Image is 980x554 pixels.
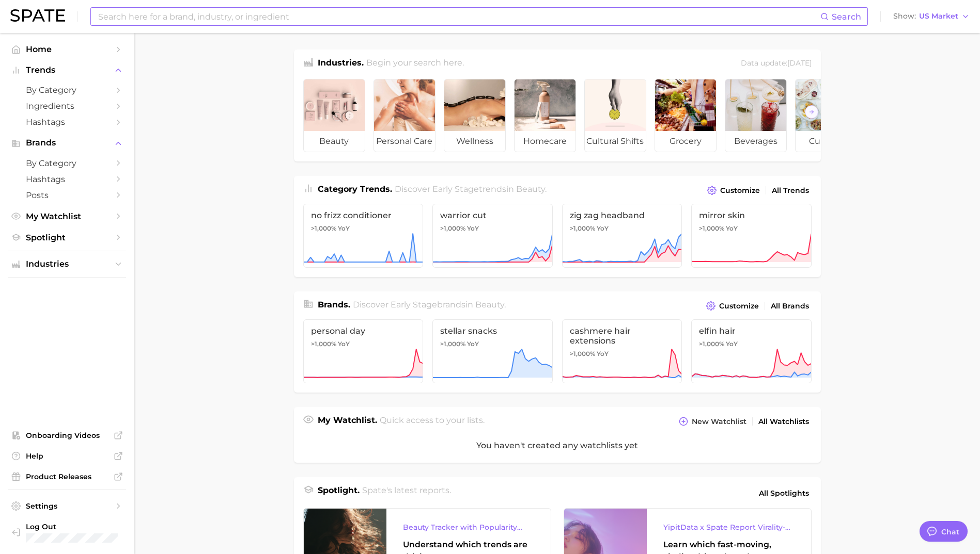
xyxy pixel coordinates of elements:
button: Brands [8,135,126,151]
a: Help [8,448,126,464]
span: My Watchlist [26,211,108,221]
span: All Watchlists [758,417,809,426]
span: personal day [311,326,416,336]
span: no frizz conditioner [311,210,416,220]
a: warrior cut>1,000% YoY [432,204,553,268]
span: Search [832,12,861,22]
a: no frizz conditioner>1,000% YoY [303,204,424,268]
span: Customize [720,186,760,195]
a: My Watchlist [8,208,126,224]
div: You haven't created any watchlists yet [294,429,821,463]
span: beauty [304,131,365,152]
a: beauty [303,79,365,152]
button: ShowUS Market [891,10,972,23]
a: stellar snacks>1,000% YoY [432,319,553,383]
span: YoY [338,340,350,348]
a: beverages [725,79,787,152]
a: cashmere hair extensions>1,000% YoY [562,319,682,383]
span: >1,000% [570,224,595,232]
span: Hashtags [26,174,108,184]
span: >1,000% [699,340,724,348]
span: >1,000% [311,224,336,232]
span: YoY [726,340,738,348]
button: Scroll Right [805,105,818,119]
a: Product Releases [8,469,126,484]
span: by Category [26,85,108,95]
span: mirror skin [699,210,804,220]
span: Hashtags [26,117,108,127]
span: wellness [444,131,505,152]
input: Search here for a brand, industry, or ingredient [97,8,820,25]
span: New Watchlist [692,417,746,426]
button: Customize [705,183,762,198]
a: All Watchlists [756,415,812,429]
h1: Spotlight. [318,484,360,502]
a: Ingredients [8,98,126,114]
span: Settings [26,501,108,511]
span: personal care [374,131,435,152]
span: Spotlight [26,233,108,242]
span: Ingredients [26,101,108,111]
button: Trends [8,62,126,78]
span: warrior cut [440,210,545,220]
div: Beauty Tracker with Popularity Index [403,521,534,533]
a: All Brands [768,299,812,313]
span: cultural shifts [585,131,646,152]
span: beauty [516,184,545,194]
span: Industries [26,259,108,269]
a: Hashtags [8,114,126,130]
a: by Category [8,82,126,98]
a: Posts [8,187,126,203]
div: Data update: [DATE] [741,57,812,71]
span: homecare [515,131,575,152]
span: Product Releases [26,472,108,481]
img: SPATE [10,9,65,22]
span: Brands . [318,300,350,309]
span: YoY [597,224,609,233]
button: Industries [8,256,126,272]
a: All Trends [769,184,812,198]
a: personal day>1,000% YoY [303,319,424,383]
h2: Begin your search here. [366,57,464,71]
span: Discover Early Stage brands in . [353,300,506,309]
a: All Spotlights [756,484,812,502]
span: YoY [467,340,479,348]
span: All Trends [772,186,809,195]
a: homecare [514,79,576,152]
a: Settings [8,498,126,514]
span: Log Out [26,522,159,531]
span: >1,000% [570,350,595,357]
span: beauty [475,300,504,309]
span: Customize [719,302,759,311]
h1: My Watchlist. [318,414,377,429]
a: culinary [795,79,857,152]
span: >1,000% [440,224,465,232]
h2: Spate's latest reports. [362,484,451,502]
span: Onboarding Videos [26,431,108,440]
span: Home [26,44,108,54]
span: Discover Early Stage trends in . [395,184,547,194]
a: Hashtags [8,171,126,187]
span: US Market [919,13,958,19]
span: >1,000% [699,224,724,232]
span: Trends [26,66,108,75]
span: grocery [655,131,716,152]
span: cashmere hair extensions [570,326,675,346]
span: YoY [338,224,350,233]
span: YoY [597,350,609,358]
button: New Watchlist [676,414,749,429]
span: Category Trends . [318,184,392,194]
span: Help [26,451,108,461]
h1: Industries. [318,57,364,71]
a: mirror skin>1,000% YoY [691,204,812,268]
span: YoY [726,224,738,233]
a: elfin hair>1,000% YoY [691,319,812,383]
h2: Quick access to your lists. [380,414,485,429]
a: Spotlight [8,230,126,246]
a: Home [8,41,126,57]
a: Onboarding Videos [8,428,126,443]
a: personal care [374,79,435,152]
a: wellness [444,79,506,152]
span: YoY [467,224,479,233]
a: zig zag headband>1,000% YoY [562,204,682,268]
